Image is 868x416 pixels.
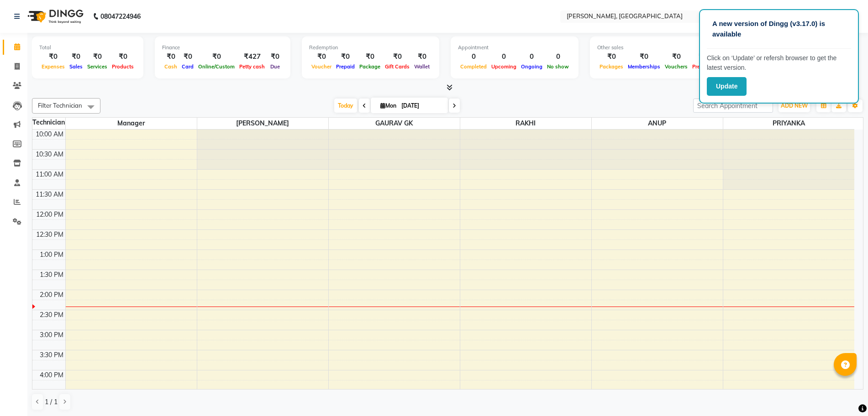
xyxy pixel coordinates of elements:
div: 1:00 PM [38,250,65,260]
span: Filter Technician [38,102,82,109]
span: Ongoing [519,63,545,70]
span: Package [357,63,383,70]
div: ₹0 [39,52,67,62]
span: Wallet [412,63,432,70]
span: Today [334,99,357,113]
div: 11:00 AM [34,170,65,179]
button: Update [707,77,747,96]
b: 08047224946 [100,4,141,29]
div: 0 [545,52,571,62]
span: Card [179,63,196,70]
span: Petty cash [237,63,267,70]
span: ADD NEW [781,102,808,109]
div: 4:00 PM [38,370,65,380]
div: 12:30 PM [34,230,65,239]
p: A new version of Dingg (v3.17.0) is available [712,19,846,39]
span: [PERSON_NAME] [197,118,328,129]
div: 3:00 PM [38,330,65,340]
span: Vouchers [663,63,690,70]
div: 0 [519,52,545,62]
div: ₹427 [237,52,267,62]
div: Finance [162,44,283,52]
span: PRIYANKA [723,118,855,129]
div: 1:30 PM [38,270,65,280]
div: ₹0 [85,52,110,62]
div: 2:30 PM [38,310,65,320]
input: 2025-09-01 [399,99,444,113]
div: ₹0 [412,52,432,62]
iframe: chat widget [830,380,859,407]
div: ₹0 [383,52,412,62]
div: ₹0 [690,52,716,62]
div: ₹0 [162,52,179,62]
span: Upcoming [489,63,519,70]
span: Gift Cards [383,63,412,70]
span: Voucher [309,63,334,70]
div: Appointment [458,44,571,52]
span: Due [268,63,282,70]
span: Manager [66,118,197,129]
img: logo [23,4,86,29]
span: Packages [597,63,626,70]
div: Redemption [309,44,432,52]
span: Completed [458,63,489,70]
div: Total [39,44,136,52]
span: ANUP [592,118,723,129]
span: Memberships [626,63,663,70]
p: Click on ‘Update’ or refersh browser to get the latest version. [707,53,851,73]
span: Products [110,63,136,70]
span: RAKHI [460,118,591,129]
button: ADD NEW [779,99,810,112]
div: 3:30 PM [38,350,65,360]
div: 0 [489,52,519,62]
div: 0 [458,52,489,62]
div: ₹0 [626,52,663,62]
div: ₹0 [179,52,196,62]
span: Online/Custom [196,63,237,70]
span: Sales [67,63,85,70]
div: 10:00 AM [34,130,65,139]
span: 1 / 1 [45,397,58,407]
div: Technician [32,118,65,127]
span: Prepaid [334,63,357,70]
span: Cash [162,63,179,70]
div: Other sales [597,44,745,52]
div: ₹0 [267,52,283,62]
span: GAURAV GK [329,118,460,129]
div: 12:00 PM [34,210,65,219]
input: Search Appointment [693,99,773,113]
div: ₹0 [663,52,690,62]
div: ₹0 [334,52,357,62]
div: ₹0 [110,52,136,62]
div: 2:00 PM [38,290,65,300]
div: 11:30 AM [34,190,65,199]
div: ₹0 [309,52,334,62]
span: Mon [378,102,399,109]
div: ₹0 [597,52,626,62]
div: 10:30 AM [34,150,65,159]
div: ₹0 [67,52,85,62]
span: Services [85,63,110,70]
span: Expenses [39,63,67,70]
span: Prepaids [690,63,716,70]
div: ₹0 [357,52,383,62]
span: No show [545,63,571,70]
div: ₹0 [196,52,237,62]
